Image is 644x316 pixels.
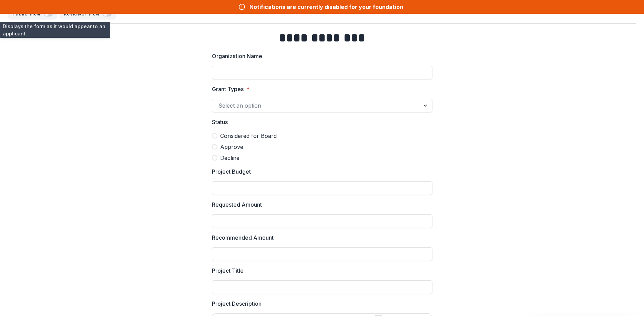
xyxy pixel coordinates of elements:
p: Requested Amount [212,200,262,209]
p: Grant Types [212,85,244,93]
p: Project Description [212,299,262,308]
p: Status [212,118,228,126]
p: Project Title [212,266,244,275]
p: Project Budget [212,167,251,176]
span: Considered for Board [220,132,277,140]
span: Decline [220,154,239,162]
button: Reviewer View [60,8,116,19]
p: Recommended Amount [212,233,274,242]
p: Organization Name [212,52,262,60]
button: Public View [8,8,57,19]
span: Approve [220,143,243,151]
div: Notifications are currently disabled for your foundation [249,3,403,11]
